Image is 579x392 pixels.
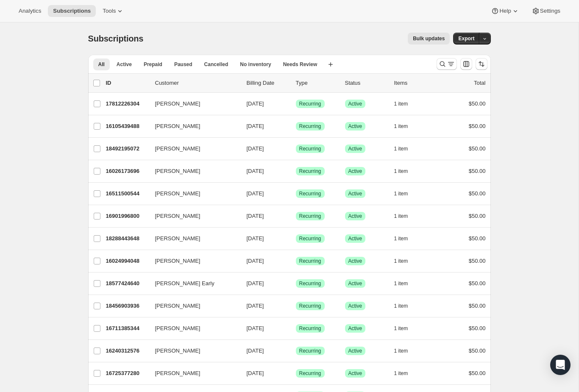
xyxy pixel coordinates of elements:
button: Analytics [14,5,46,17]
span: 1 item [394,190,408,197]
div: Type [296,79,338,87]
span: $50.00 [469,325,486,331]
button: [PERSON_NAME] [150,120,235,133]
span: 1 item [394,213,408,220]
span: [DATE] [247,348,264,354]
span: Recurring [299,370,321,377]
span: Active [117,61,132,68]
span: [PERSON_NAME] [155,302,200,310]
span: $50.00 [469,258,486,264]
span: Analytics [19,8,41,14]
p: 18288443648 [106,234,148,243]
span: Subscriptions [88,34,144,43]
button: Customize table column order and visibility [460,58,472,70]
span: [PERSON_NAME] [155,122,200,131]
span: [PERSON_NAME] [155,189,200,198]
div: 16240312576[PERSON_NAME][DATE]SuccessRecurringSuccessActive1 item$50.00 [106,345,486,357]
span: Active [348,123,362,130]
button: [PERSON_NAME] [150,254,235,268]
span: Active [348,370,362,377]
span: 1 item [394,235,408,242]
span: $50.00 [469,145,486,152]
span: $50.00 [469,123,486,129]
span: Recurring [299,348,321,354]
span: Recurring [299,145,321,152]
button: [PERSON_NAME] [150,97,235,111]
button: 1 item [394,120,418,132]
div: 18456903936[PERSON_NAME][DATE]SuccessRecurringSuccessActive1 item$50.00 [106,300,486,312]
span: Paused [174,61,192,68]
span: [DATE] [247,303,264,309]
p: ID [106,79,148,87]
span: Recurring [299,213,321,220]
span: 1 item [394,303,408,309]
button: [PERSON_NAME] [150,232,235,245]
button: 1 item [394,255,418,267]
span: Help [499,8,511,14]
div: 16511500544[PERSON_NAME][DATE]SuccessRecurringSuccessActive1 item$50.00 [106,188,486,200]
button: [PERSON_NAME] Early [150,277,235,290]
button: Bulk updates [408,33,450,44]
span: 1 item [394,280,408,287]
span: $50.00 [469,100,486,107]
p: Billing Date [247,79,289,87]
div: Open Intercom Messenger [550,355,571,375]
span: Recurring [299,123,321,130]
p: 18456903936 [106,302,148,310]
span: 1 item [394,348,408,354]
p: 16026173696 [106,167,148,175]
span: $50.00 [469,190,486,197]
span: Export [458,35,474,42]
button: 1 item [394,210,418,222]
span: [PERSON_NAME] [155,212,200,220]
span: $50.00 [469,168,486,174]
div: 18288443648[PERSON_NAME][DATE]SuccessRecurringSuccessActive1 item$50.00 [106,233,486,245]
div: 18492195072[PERSON_NAME][DATE]SuccessRecurringSuccessActive1 item$50.00 [106,143,486,155]
button: Sort the results [476,58,487,70]
span: Recurring [299,100,321,107]
span: Active [348,168,362,175]
span: All [98,61,105,68]
span: Recurring [299,258,321,264]
span: Needs Review [283,61,317,68]
div: 16725377280[PERSON_NAME][DATE]SuccessRecurringSuccessActive1 item$50.00 [106,367,486,379]
span: Recurring [299,280,321,287]
p: 16511500544 [106,189,148,198]
button: Settings [526,5,565,17]
span: 1 item [394,258,408,264]
span: [PERSON_NAME] [155,347,200,355]
span: Recurring [299,190,321,197]
span: [DATE] [247,123,264,129]
span: $50.00 [469,213,486,219]
p: 16024994048 [106,257,148,265]
span: $50.00 [469,303,486,309]
button: [PERSON_NAME] [150,367,235,380]
button: 1 item [394,233,418,245]
span: Active [348,258,362,264]
div: 18577424640[PERSON_NAME] Early[DATE]SuccessRecurringSuccessActive1 item$50.00 [106,278,486,289]
span: $50.00 [469,370,486,376]
button: [PERSON_NAME] [150,344,235,358]
span: Active [348,190,362,197]
div: 16026173696[PERSON_NAME][DATE]SuccessRecurringSuccessActive1 item$50.00 [106,165,486,177]
span: [PERSON_NAME] [155,257,200,265]
button: 1 item [394,165,418,177]
p: 16105439488 [106,122,148,131]
span: [PERSON_NAME] [155,234,200,243]
p: Status [345,79,387,87]
span: [DATE] [247,168,264,174]
span: [DATE] [247,258,264,264]
span: 1 item [394,100,408,107]
span: Bulk updates [413,35,445,42]
div: 16711385344[PERSON_NAME][DATE]SuccessRecurringSuccessActive1 item$50.00 [106,322,486,334]
span: Active [348,280,362,287]
button: 1 item [394,322,418,334]
button: [PERSON_NAME] [150,187,235,200]
span: 1 item [394,370,408,377]
div: 17812226304[PERSON_NAME][DATE]SuccessRecurringSuccessActive1 item$50.00 [106,98,486,110]
span: [DATE] [247,190,264,197]
span: Active [348,348,362,354]
span: Recurring [299,168,321,175]
span: Active [348,100,362,107]
span: [PERSON_NAME] [155,100,200,108]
